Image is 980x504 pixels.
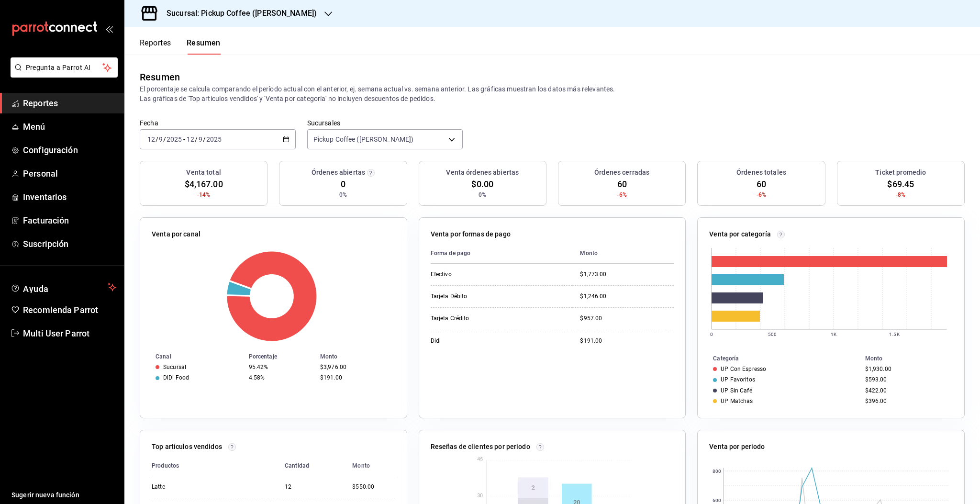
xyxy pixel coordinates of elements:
span: 60 [617,178,627,190]
div: $550.00 [352,483,395,491]
span: $69.45 [887,178,914,190]
h3: Venta órdenes abiertas [446,168,519,178]
th: Categoría [698,353,861,364]
span: Multi User Parrot [23,327,116,340]
span: Sugerir nueva función [11,490,116,500]
span: / [195,135,198,143]
h3: Venta total [186,168,221,178]
text: 0 [710,332,713,337]
th: Monto [316,351,407,362]
text: 600 [713,498,721,503]
input: ---- [166,135,182,143]
text: 500 [768,332,777,337]
th: Porcentaje [245,351,316,362]
th: Forma de pago [431,243,573,264]
span: Recomienda Parrot [23,303,116,316]
p: Venta por canal [152,229,200,239]
div: UP Sin Café [721,387,752,394]
h3: Órdenes totales [736,168,786,178]
input: ---- [206,135,222,143]
th: Cantidad [277,456,345,476]
div: UP Favoritos [721,376,755,383]
div: Efectivo [431,270,526,279]
th: Monto [861,353,964,364]
span: - [183,135,185,143]
button: Reportes [140,38,171,55]
p: Venta por formas de pago [431,229,511,239]
p: Reseñas de clientes por periodo [431,442,530,452]
div: $957.00 [580,314,674,323]
span: Pregunta a Parrot AI [26,63,103,73]
span: 0% [339,190,347,199]
div: $3,976.00 [320,364,391,370]
span: 60 [757,178,766,190]
p: Venta por categoría [709,229,771,239]
input: -- [158,135,163,143]
span: Menú [23,120,116,133]
th: Productos [152,456,277,476]
h3: Ticket promedio [875,168,926,178]
div: $1,246.00 [580,292,674,301]
div: 12 [285,483,337,491]
div: $422.00 [865,387,949,394]
div: Didi [431,337,526,345]
div: Resumen [140,70,180,84]
span: / [156,135,158,143]
span: $4,167.00 [185,178,223,190]
span: $0.00 [471,178,493,190]
div: Tarjeta Crédito [431,314,526,323]
span: -6% [617,190,626,199]
div: $191.00 [580,337,674,345]
div: DiDi Food [163,374,189,381]
label: Sucursales [307,120,463,126]
div: $1,773.00 [580,270,674,279]
div: 95.42% [249,364,312,370]
span: Configuración [23,144,116,157]
span: Personal [23,167,116,180]
text: 1K [831,332,837,337]
div: Sucursal [163,364,186,370]
button: Resumen [187,38,221,55]
text: 800 [713,469,721,474]
span: 0% [479,190,486,199]
input: -- [198,135,203,143]
div: UP Con Espresso [721,366,766,372]
span: / [163,135,166,143]
span: -14% [197,190,211,199]
button: Pregunta a Parrot AI [11,57,118,78]
span: 0 [341,178,345,190]
span: -6% [757,190,766,199]
p: Venta por periodo [709,442,765,452]
input: -- [186,135,195,143]
div: Latte [152,483,247,491]
div: navigation tabs [140,38,221,55]
span: Pickup Coffee ([PERSON_NAME]) [313,134,414,144]
th: Monto [345,456,395,476]
div: Tarjeta Débito [431,292,526,301]
span: -8% [896,190,905,199]
div: UP Matchas [721,398,753,404]
span: Facturación [23,214,116,227]
th: Canal [140,351,245,362]
h3: Sucursal: Pickup Coffee ([PERSON_NAME]) [159,8,317,19]
span: Suscripción [23,237,116,250]
div: $191.00 [320,374,391,381]
div: 4.58% [249,374,312,381]
span: Inventarios [23,190,116,203]
p: Top artículos vendidos [152,442,222,452]
div: $593.00 [865,376,949,383]
text: 1.5K [890,332,900,337]
span: Ayuda [23,281,104,293]
h3: Órdenes abiertas [312,168,365,178]
p: El porcentaje se calcula comparando el período actual con el anterior, ej. semana actual vs. sema... [140,84,965,103]
div: $1,930.00 [865,366,949,372]
th: Monto [572,243,674,264]
span: Reportes [23,97,116,110]
span: / [203,135,206,143]
button: open_drawer_menu [105,25,113,33]
label: Fecha [140,120,296,126]
div: $396.00 [865,398,949,404]
input: -- [147,135,156,143]
a: Pregunta a Parrot AI [7,69,118,79]
h3: Órdenes cerradas [594,168,649,178]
